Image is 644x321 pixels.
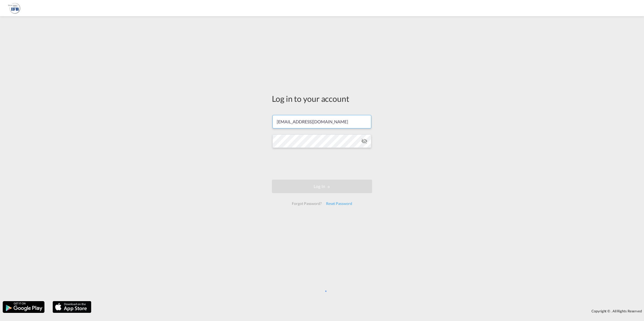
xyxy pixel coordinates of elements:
[281,153,363,174] iframe: reCAPTCHA
[52,301,92,313] img: apple.png
[272,180,372,193] button: LOGIN
[272,93,372,104] div: Log in to your account
[8,2,20,14] img: de31bbe0256b11eebba44b54815f083d.png
[94,306,644,316] div: Copyright © . All Rights Reserved
[361,138,368,144] md-icon: icon-eye-off
[290,199,324,208] div: Forgot Password?
[2,301,45,313] img: google.png
[272,115,371,128] input: Enter email/phone number
[324,199,354,208] div: Reset Password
